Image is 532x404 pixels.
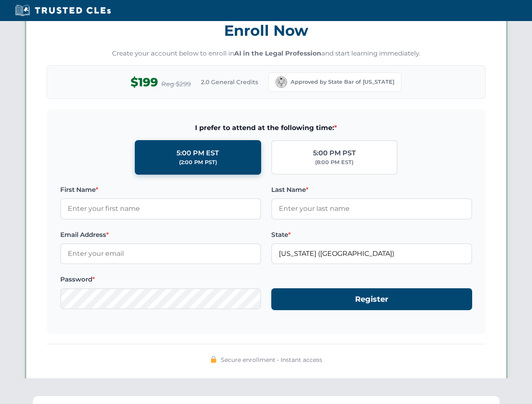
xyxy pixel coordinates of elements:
[60,230,261,240] label: Email Address
[47,17,486,44] h3: Enroll Now
[271,243,472,264] input: California (CA)
[315,158,353,167] div: (8:00 PM EST)
[201,77,258,87] span: 2.0 General Credits
[60,198,261,219] input: Enter your first name
[291,78,394,86] span: Approved by State Bar of [US_STATE]
[176,148,219,159] div: 5:00 PM EST
[47,49,486,58] p: Create your account below to enroll in and start learning immediately.
[179,158,217,167] div: (2:00 PM PST)
[60,274,261,284] label: Password
[161,79,191,89] span: Reg $299
[275,76,287,88] img: California Bar
[210,356,217,363] img: 🔒
[221,355,322,364] span: Secure enrollment • Instant access
[60,243,261,264] input: Enter your email
[271,198,472,219] input: Enter your last name
[131,73,158,92] span: $199
[271,185,472,195] label: Last Name
[313,148,356,159] div: 5:00 PM PST
[271,288,472,311] button: Register
[234,49,321,57] strong: AI in the Legal Profession
[60,185,261,195] label: First Name
[60,122,472,133] span: I prefer to attend at the following time:
[13,4,113,17] img: Trusted CLEs
[271,230,472,240] label: State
